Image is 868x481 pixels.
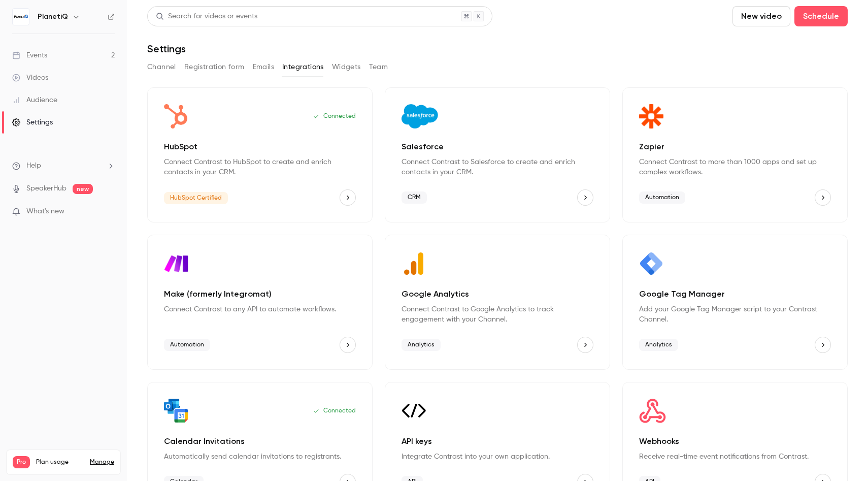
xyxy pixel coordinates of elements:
div: Settings [12,117,53,127]
button: Team [369,59,388,75]
p: Make (formerly Integromat) [164,288,356,300]
span: Automation [164,339,210,351]
p: Connected [313,407,356,415]
button: Integrations [282,59,324,75]
p: Connect Contrast to HubSpot to create and enrich contacts in your CRM. [164,157,356,177]
p: API keys [402,435,593,447]
p: Google Analytics [402,288,593,300]
span: new [73,184,93,194]
button: New video [732,6,790,26]
button: Make (formerly Integromat) [340,337,356,353]
div: HubSpot [147,87,373,222]
button: HubSpot [340,189,356,206]
span: Automation [639,191,685,204]
p: HubSpot [164,141,356,153]
span: CRM [402,191,427,204]
button: Schedule [794,6,848,26]
p: Automatically send calendar invitations to registrants. [164,452,356,462]
div: Events [12,50,47,60]
div: Salesforce [385,87,610,222]
button: Widgets [332,59,361,75]
p: Connected [313,112,356,120]
div: Zapier [622,87,848,222]
button: Google Tag Manager [815,337,831,353]
div: Google Analytics [385,235,610,370]
p: Receive real-time event notifications from Contrast. [639,452,831,462]
p: Calendar Invitations [164,435,356,447]
span: HubSpot Certified [164,192,228,204]
p: Add your Google Tag Manager script to your Contrast Channel. [639,304,831,325]
div: Audience [12,95,57,105]
button: Salesforce [577,189,593,206]
a: SpeakerHub [26,183,66,194]
button: Channel [147,59,176,75]
p: Integrate Contrast into your own application. [402,452,593,462]
button: Registration form [184,59,245,75]
p: Webhooks [639,435,831,447]
button: Zapier [815,189,831,206]
div: Google Tag Manager [622,235,848,370]
div: Make (formerly Integromat) [147,235,373,370]
button: Emails [253,59,274,75]
span: Plan usage [36,458,84,466]
p: Connect Contrast to any API to automate workflows. [164,304,356,314]
h6: PlanetiQ [38,12,68,22]
p: Connect Contrast to Salesforce to create and enrich contacts in your CRM. [402,157,593,177]
li: help-dropdown-opener [12,161,115,171]
img: PlanetiQ [13,9,29,25]
p: Google Tag Manager [639,288,831,300]
span: Analytics [639,339,678,351]
div: Search for videos or events [156,11,257,22]
button: Google Analytics [577,337,593,353]
p: Connect Contrast to more than 1000 apps and set up complex workflows. [639,157,831,177]
div: Videos [12,73,48,83]
span: Analytics [402,339,441,351]
h1: Settings [147,43,186,55]
span: What's new [26,206,64,217]
a: Manage [90,458,114,466]
p: Connect Contrast to Google Analytics to track engagement with your Channel. [402,304,593,325]
span: Help [26,161,41,171]
p: Zapier [639,141,831,153]
span: Pro [13,456,30,468]
p: Salesforce [402,141,593,153]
